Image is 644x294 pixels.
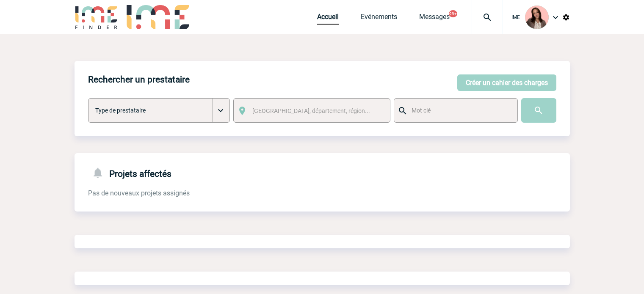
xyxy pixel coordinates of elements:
[91,167,109,179] img: notifications-24-px-g.png
[409,105,510,116] input: Mot clé
[88,167,171,179] h4: Projets affectés
[511,14,520,20] span: IME
[88,74,190,85] h4: Rechercher un prestataire
[525,5,549,29] img: 94396-3.png
[521,98,556,123] input: Submit
[361,13,397,25] a: Evénements
[75,5,119,29] img: IME-Finder
[317,13,339,25] a: Accueil
[88,189,190,197] span: Pas de nouveaux projets assignés
[449,10,457,17] button: 99+
[419,13,450,25] a: Messages
[252,107,370,114] span: [GEOGRAPHIC_DATA], département, région...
